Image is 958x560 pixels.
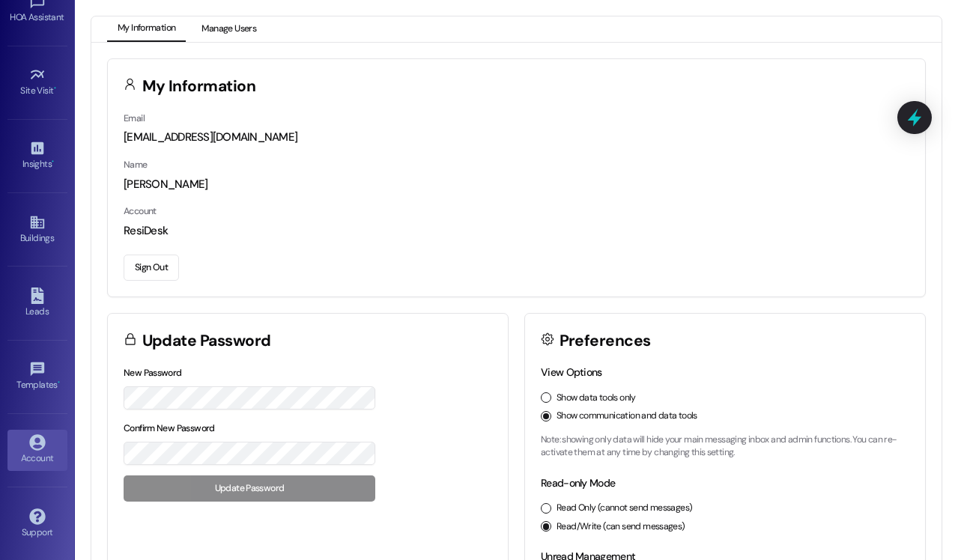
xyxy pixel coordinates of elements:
label: Account [124,205,157,217]
a: Templates • [7,356,67,397]
span: • [54,83,56,94]
label: Name [124,159,148,171]
a: Buildings [7,210,67,250]
span: • [58,377,60,388]
div: [PERSON_NAME] [124,177,909,192]
button: Sign Out [124,255,179,281]
a: Support [7,504,67,544]
div: [EMAIL_ADDRESS][DOMAIN_NAME] [124,130,909,145]
label: Show communication and data tools [557,410,697,423]
label: View Options [541,365,602,379]
a: Site Visit • [7,62,67,103]
label: Read/Write (can send messages) [557,520,685,534]
label: Read-only Mode [541,476,615,490]
h3: Update Password [142,333,271,349]
button: My Information [107,16,186,42]
div: ResiDesk [124,223,909,239]
h3: Preferences [560,333,651,349]
p: Note: showing only data will hide your main messaging inbox and admin functions. You can re-activ... [541,433,909,460]
label: Email [124,112,145,124]
label: Show data tools only [557,392,636,405]
label: Read Only (cannot send messages) [557,502,692,515]
a: Leads [7,283,67,323]
h3: My Information [142,79,256,94]
label: Confirm New Password [124,422,215,434]
button: Manage Users [191,16,267,42]
a: Insights • [7,136,67,176]
label: New Password [124,367,182,379]
a: Account [7,430,67,470]
span: • [52,156,54,167]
